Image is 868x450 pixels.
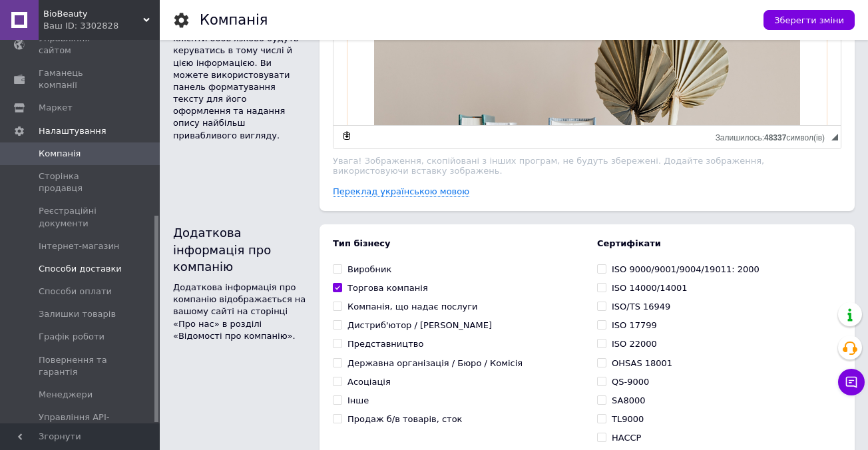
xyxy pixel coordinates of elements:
div: Дистриб'ютор / [PERSON_NAME] [347,320,492,332]
div: TL9000 [612,413,644,425]
p: Увага! Зображення, скопійовані з інших програм, не будуть збережені. Додайте зображення, використ... [333,156,841,176]
b: Сертифікати [597,238,841,250]
div: Кiлькiсть символiв [716,130,831,142]
span: Управління API-токенами [39,411,123,435]
button: Чат з покупцем [838,369,865,395]
div: Державна організація / Бюро / Комісія [347,357,523,369]
div: ISO/TS 16949 [612,301,670,313]
button: Зберегти зміни [763,10,855,30]
span: Потягніть для зміни розмірів [831,134,838,140]
div: Додаткова інформація про компанію [173,224,306,275]
span: Управління сайтом [39,33,123,57]
span: Зберегти зміни [774,15,844,25]
a: Переклад українською мовою [333,186,469,197]
div: ISO 14000/14001 [612,282,688,294]
div: ISO 9000/9001/9004/19011: 2000 [612,264,759,276]
div: Компанія, що надає послуги [347,301,478,313]
a: Зробити резервну копію зараз [339,128,354,143]
div: OHSAS 18001 [612,357,672,369]
div: Торгова компанія [347,282,428,294]
span: Сторінка продавця [39,170,123,194]
span: Способи оплати [39,286,112,298]
div: Продаж б/в товарів, сток [347,413,462,425]
span: Менеджери [39,389,93,401]
div: SA8000 [612,395,645,407]
div: ISO 22000 [612,338,657,350]
span: Повернення та гарантія [39,354,123,378]
span: Способи доставки [39,263,122,275]
span: Налаштування [39,125,107,137]
span: Реєстраційні документи [39,205,123,229]
span: 48337 [764,133,786,142]
div: Додаткова інформація про компанію відображається на вашому сайті на сторінці «Про нас» в розділі ... [173,282,306,342]
span: Графік роботи [39,331,105,343]
span: Залишки товарів [39,308,116,320]
div: Інше [347,395,369,407]
h1: Компанія [200,12,268,28]
span: BioBeauty [43,8,143,20]
span: Компанія [39,148,81,160]
span: Маркет [39,102,73,114]
div: Асоціація [347,376,391,388]
b: Тип бізнесу [333,238,577,250]
span: Інтернет-магазин [39,240,119,252]
div: QS-9000 [612,376,649,388]
div: Ваш ID: 3302828 [43,20,160,32]
div: HACCP [612,432,641,444]
div: Представництво [347,338,423,350]
span: Гаманець компанії [39,67,123,91]
div: ISO 17799 [612,320,657,332]
div: Виробник [347,264,391,276]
